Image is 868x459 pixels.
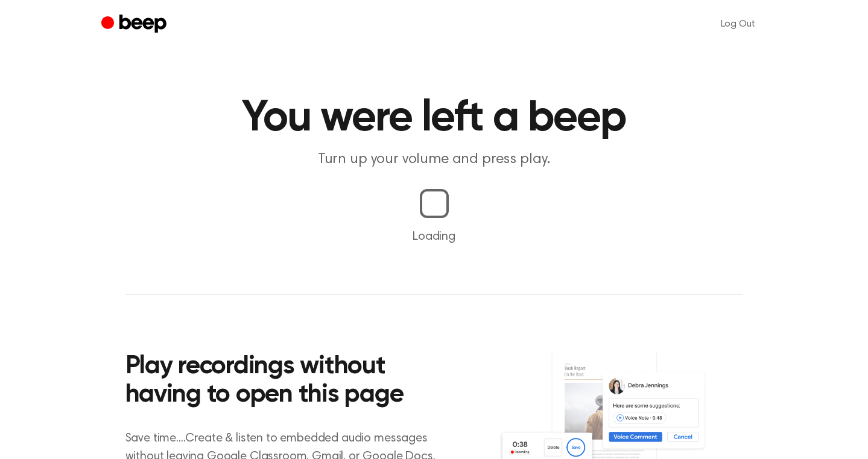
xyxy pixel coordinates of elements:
[101,13,169,36] a: Beep
[203,150,666,170] p: Turn up your volume and press play.
[709,10,767,39] a: Log Out
[125,97,743,140] h1: You were left a beep
[14,228,854,246] p: Loading
[125,353,451,410] h2: Play recordings without having to open this page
